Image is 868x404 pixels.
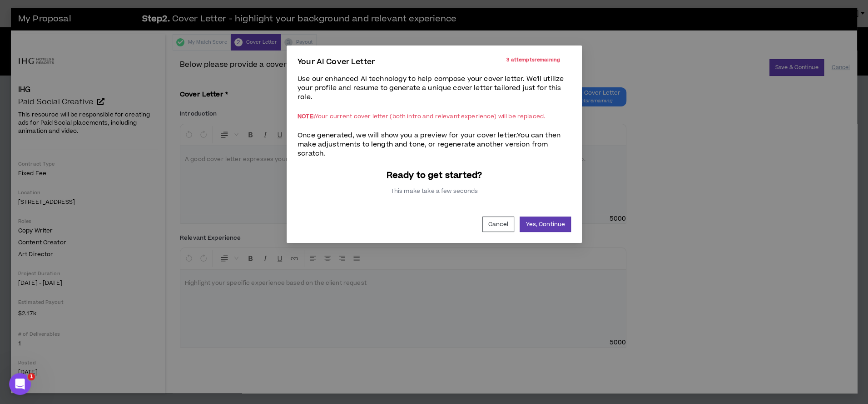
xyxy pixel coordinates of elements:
[298,131,571,158] p: Once generated, we will show you a preview for your cover letter. You can then make adjustments t...
[482,217,514,232] button: Cancel
[28,373,35,380] span: 1
[298,187,571,195] p: This make take a few seconds
[520,217,571,232] button: Yes, Continue
[298,169,571,182] p: Ready to get started?
[298,112,315,121] span: NOTE:
[298,75,571,102] p: Use our enhanced AI technology to help compose your cover letter. We'll utilize your profile and ...
[298,56,375,67] p: Your AI Cover Letter
[9,373,31,395] iframe: Intercom live chat
[506,56,560,64] p: 3 attempts remaining
[298,113,545,120] p: Your current cover letter (both intro and relevant experience) will be replaced.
